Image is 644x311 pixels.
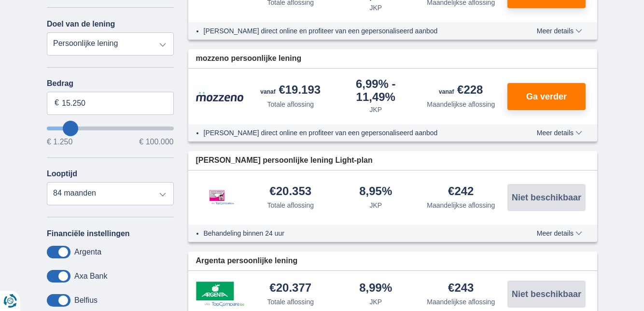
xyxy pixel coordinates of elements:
div: 8,95% [359,185,392,198]
button: Ga verder [507,83,586,110]
label: Bedrag [47,79,174,88]
li: Behandeling binnen 24 uur [204,228,502,238]
button: Meer details [530,129,589,137]
button: Niet beschikbaar [507,281,586,308]
span: Niet beschikbaar [512,290,581,298]
div: 6,99% [337,78,415,103]
li: [PERSON_NAME] direct online en profiteer van een gepersonaliseerd aanbod [204,26,502,36]
div: Totale aflossing [267,200,314,210]
div: Totale aflossing [267,99,314,109]
div: €228 [439,84,483,98]
img: product.pl.alt Argenta [196,282,244,307]
div: JKP [369,297,382,307]
div: €242 [448,185,474,198]
div: €19.193 [260,84,321,98]
span: € 1.250 [47,138,72,146]
div: Totale aflossing [267,297,314,307]
div: Maandelijkse aflossing [427,297,495,307]
div: 8,99% [359,282,392,295]
div: Maandelijkse aflossing [427,200,495,210]
div: Maandelijkse aflossing [427,99,495,109]
span: [PERSON_NAME] persoonlijke lening Light-plan [196,155,373,166]
div: €20.377 [269,282,311,295]
label: Looptijd [47,170,77,178]
div: €243 [448,282,474,295]
span: € 100.000 [139,138,173,146]
div: JKP [369,3,382,13]
span: Meer details [537,28,582,34]
div: €20.353 [269,185,311,198]
button: Meer details [530,229,589,237]
button: Meer details [530,27,589,35]
label: Doel van de lening [47,20,115,28]
label: Financiële instellingen [47,229,130,238]
button: Niet beschikbaar [507,184,586,211]
span: € [55,98,59,109]
img: product.pl.alt Leemans Kredieten [196,180,244,215]
img: product.pl.alt Mozzeno [196,91,244,102]
span: Argenta persoonlijke lening [196,255,298,267]
label: Axa Bank [74,272,107,281]
span: mozzeno persoonlijke lening [196,53,302,64]
li: [PERSON_NAME] direct online en profiteer van een gepersonaliseerd aanbod [204,128,502,138]
span: Niet beschikbaar [512,193,581,202]
div: JKP [369,105,382,114]
span: Ga verder [526,92,567,101]
span: Meer details [537,230,582,237]
div: JKP [369,200,382,210]
label: Argenta [74,248,101,256]
input: wantToBorrow [47,127,174,130]
span: Meer details [537,129,582,136]
label: Belfius [74,296,98,305]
